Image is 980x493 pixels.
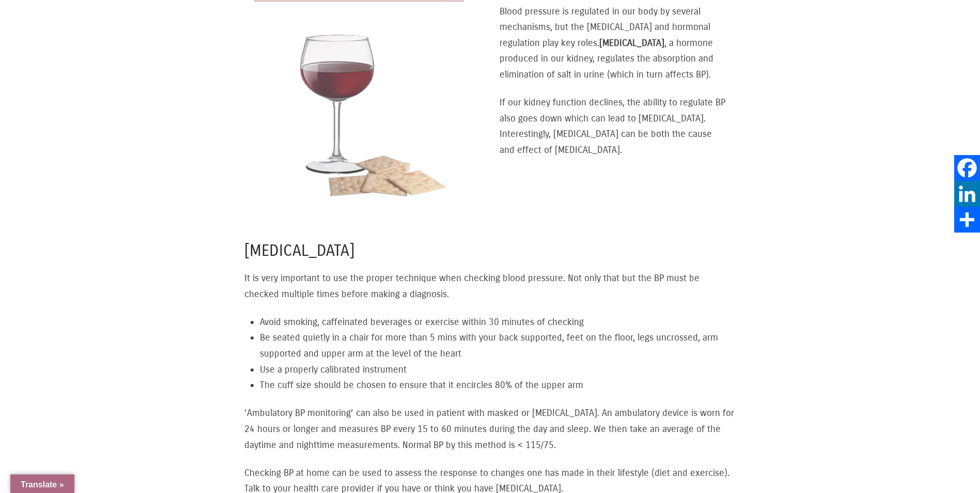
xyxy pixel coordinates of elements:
[244,405,735,453] p: ‘Ambulatory BP monitoring’ can also be used in patient with masked or [MEDICAL_DATA]. An ambulato...
[244,240,735,262] h4: [MEDICAL_DATA]
[260,330,736,361] li: Be seated quietly in a chair for more than 5 mins with your back supported, feet on the floor, le...
[260,377,736,393] li: The cuff size should be chosen to ensure that it encircles 80% of the upper arm
[500,4,725,83] p: Blood pressure is regulated in our body by several mechanisms, but the [MEDICAL_DATA] and hormona...
[260,314,736,330] li: Avoid smoking, caffeinated beverages or exercise within 30 minutes of checking
[954,155,980,181] a: Facebook
[260,362,736,378] li: Use a properly calibrated instrument
[500,95,725,158] p: If our kidney function declines, the ability to regulate BP also goes down which can lead to [MED...
[21,480,64,489] span: Translate »
[599,37,664,49] strong: [MEDICAL_DATA]
[954,181,980,207] a: LinkedIn
[244,270,735,302] p: It is very important to use the proper technique when checking blood pressure. Not only that but ...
